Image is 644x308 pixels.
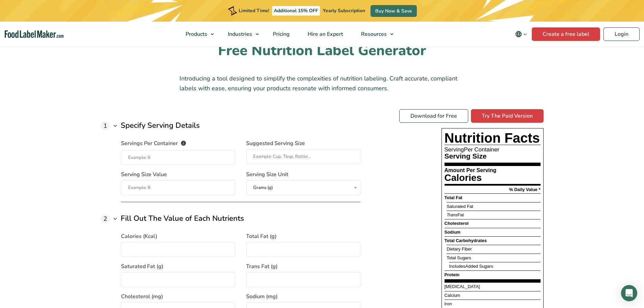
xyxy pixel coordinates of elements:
[226,30,253,38] span: Industries
[445,152,488,160] p: Serving Size
[445,238,487,243] span: Total Carbohydrates
[445,195,462,200] strong: Total Fat
[121,120,200,131] h3: Specify Serving Details
[510,27,532,41] button: Change language
[101,214,110,223] span: 2
[271,30,290,38] span: Pricing
[445,230,461,235] p: Sodium
[447,212,457,217] span: Trans
[246,232,277,240] span: Total Fat (g)
[246,262,278,270] span: Trans Fat (g)
[371,5,417,17] a: Buy Now & Save
[323,7,365,14] span: Yearly Subscription
[299,22,351,47] a: Hire an Expert
[121,213,244,224] h3: Fill Out The Value of Each Nutrients
[121,262,163,270] span: Saturated Fat (g)
[445,131,541,145] p: Nutrition Facts
[445,302,452,306] p: Iron
[121,139,178,148] span: Servings Per Container
[180,74,464,93] p: Introducing a tool designed to simplify the complexities of nutrition labeling. Craft accurate, c...
[445,173,497,183] p: Calories
[509,187,541,192] p: % Daily Value *
[5,30,64,38] a: Food Label Maker homepage
[603,27,640,41] a: Login
[239,7,269,14] span: Limited Time!
[184,30,208,38] span: Products
[445,147,541,152] p: Per Container
[532,27,600,41] a: Create a free label
[471,109,544,123] a: Try The Paid Version
[101,121,110,130] span: 1
[101,42,544,60] h2: Free Nutrition Label Generator
[445,168,497,173] p: Amount Per Serving
[246,139,305,147] span: Suggested Serving Size
[445,293,460,298] p: Calcium
[121,292,163,301] span: Cholesterol (mg)
[447,204,473,209] span: Saturated Fat
[219,22,262,47] a: Industries
[121,232,157,240] span: Calories (Kcal)
[352,22,397,47] a: Resources
[264,22,297,47] a: Pricing
[449,264,493,269] p: Includes Added Sugars
[399,109,468,123] a: Download for Free
[306,30,344,38] span: Hire an Expert
[445,272,460,277] strong: Protein
[621,285,637,301] div: Open Intercom Messenger
[246,149,360,164] input: Example: Cup, Tbsp, Bottle...
[359,30,387,38] span: Resources
[272,6,320,16] span: Additional 15% OFF
[447,256,471,260] p: Total Sugars
[447,247,472,252] p: Dietary Fiber
[445,284,480,289] p: [MEDICAL_DATA]
[246,292,278,301] span: Sodium (mg)
[121,170,167,179] span: Serving Size Value
[246,170,288,179] span: Serving Size Unit
[121,180,235,195] input: Example: 8
[445,146,464,153] span: Serving
[177,22,217,47] a: Products
[445,221,469,226] p: Cholesterol
[121,150,235,165] input: Example: 6
[447,213,464,217] p: Fat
